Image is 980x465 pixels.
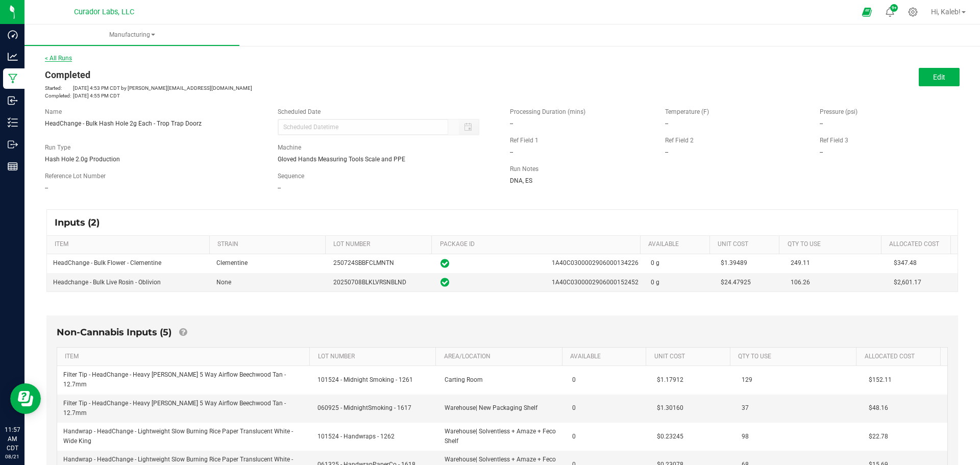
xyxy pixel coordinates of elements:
[53,259,161,266] span: HeadChange - Bulk Flower - Clementine
[820,137,848,144] span: Ref Field 3
[657,433,683,440] span: $0.23245
[45,68,495,82] div: Completed
[8,30,18,40] inline-svg: Dashboard
[791,279,810,286] span: 106.26
[742,433,749,440] span: 98
[444,353,558,361] a: AREA/LOCATIONSortable
[317,376,413,383] span: 101524 - Midnight Smoking - 1261
[63,400,286,417] span: Filter Tip - HeadChange - Heavy [PERSON_NAME] 5 Way Airflow Beechwood Tan - 12.7mm
[933,73,945,81] span: Edit
[53,279,161,286] span: Headchange - Bulk Live Rosin - Oblivion
[216,259,248,266] span: Clementine
[894,279,921,286] span: $2,601.17
[445,428,556,445] span: | Solventless + Amaze + Feco Shelf
[8,52,18,62] inline-svg: Analytics
[5,425,20,453] p: 11:57 AM CDT
[931,8,961,16] span: Hi, Kaleb!
[510,149,513,156] span: --
[651,259,654,266] span: 0
[55,240,205,249] a: ITEMSortable
[510,120,513,127] span: --
[552,258,639,268] span: 1A40C0300002906000134226
[718,240,775,249] a: Unit CostSortable
[8,95,18,106] inline-svg: Inbound
[45,55,72,62] a: < All Runs
[333,259,394,266] span: 250724SBBFCLMNTN
[8,74,18,84] inline-svg: Manufacturing
[278,173,304,180] span: Sequence
[570,353,642,361] a: AVAILABLESortable
[8,117,18,128] inline-svg: Inventory
[820,120,823,127] span: --
[721,279,751,286] span: $24.47925
[906,7,919,17] div: Manage settings
[869,404,888,411] span: $48.16
[445,428,556,445] span: Warehouse
[45,92,73,100] span: Completed:
[45,84,73,92] span: Started:
[333,279,406,286] span: 20250708BLKLVRSNBLND
[665,120,668,127] span: --
[5,453,20,460] p: 08/21
[572,433,576,440] span: 0
[865,353,937,361] a: Allocated CostSortable
[510,137,538,144] span: Ref Field 1
[654,353,726,361] a: Unit CostSortable
[278,156,405,163] span: Gloved Hands Measuring Tools Scale and PPE
[889,240,947,249] a: Allocated CostSortable
[57,327,171,338] span: Non-Cannabis Inputs (5)
[63,428,293,445] span: Handwrap - HeadChange - Lightweight Slow Burning Rice Paper Translucent White - Wide King
[648,240,706,249] a: AVAILABLESortable
[317,404,411,411] span: 060925 - MidnightSmoking - 1617
[510,165,538,173] span: Run Notes
[317,433,395,440] span: 101524 - Handwraps - 1262
[333,240,428,249] a: LOT NUMBERSortable
[820,108,857,115] span: Pressure (psi)
[788,240,877,249] a: QTY TO USESortable
[894,259,917,266] span: $347.48
[24,31,239,39] span: Manufacturing
[445,376,483,383] span: Carting Room
[820,149,823,156] span: --
[74,8,134,16] span: Curador Labs, LLC
[24,25,239,46] a: Manufacturing
[742,376,752,383] span: 129
[45,173,106,180] span: Reference Lot Number
[216,279,231,286] span: None
[656,259,659,266] span: g
[665,149,668,156] span: --
[45,92,495,100] p: [DATE] 4:55 PM CDT
[665,137,694,144] span: Ref Field 2
[65,353,306,361] a: ITEMSortable
[445,404,537,411] span: Warehouse
[855,2,878,22] span: Open Ecommerce Menu
[440,257,449,270] span: In Sync
[665,108,709,115] span: Temperature (F)
[45,120,202,127] span: HeadChange - Bulk Hash Hole 2g Each - Trop Trap Doorz
[278,184,281,191] span: --
[572,376,576,383] span: 0
[651,279,654,286] span: 0
[278,144,301,151] span: Machine
[869,433,888,440] span: $22.78
[55,217,110,228] span: Inputs (2)
[45,143,70,152] span: Run Type
[742,404,749,411] span: 37
[510,108,585,115] span: Processing Duration (mins)
[45,184,48,191] span: --
[919,68,960,86] button: Edit
[45,156,120,163] span: Hash Hole 2.0g Production
[510,177,532,184] span: DNA, ES
[278,108,321,115] span: Scheduled Date
[8,161,18,172] inline-svg: Reports
[791,259,810,266] span: 249.11
[656,279,659,286] span: g
[572,404,576,411] span: 0
[721,259,747,266] span: $1.39489
[217,240,321,249] a: STRAINSortable
[892,6,896,10] span: 9+
[440,276,449,288] span: In Sync
[657,376,683,383] span: $1.17912
[476,404,537,411] span: | New Packaging Shelf
[45,108,62,115] span: Name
